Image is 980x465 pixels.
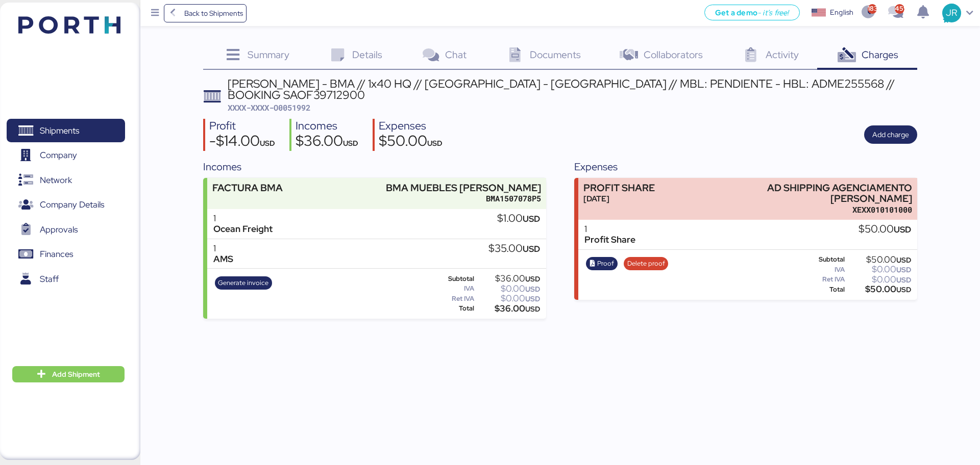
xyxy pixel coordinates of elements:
[864,125,917,144] button: Add charge
[584,224,635,235] div: 1
[209,134,275,151] div: -$14.00
[228,78,917,101] div: [PERSON_NAME] - BMA // 1x40 HQ // [GEOGRAPHIC_DATA] - [GEOGRAPHIC_DATA] // MBL: PENDIENTE - HBL: ...
[430,275,474,282] div: Subtotal
[525,285,540,294] span: USD
[525,274,540,283] span: USD
[896,255,911,265] span: USD
[7,119,125,142] a: Shipments
[352,48,382,61] span: Details
[497,213,540,224] div: $1.00
[215,276,272,290] button: Generate invoice
[430,295,474,302] div: Ret IVA
[40,222,78,237] span: Approvals
[872,128,909,141] span: Add charge
[859,224,911,235] div: $50.00
[40,247,73,262] span: Finances
[218,277,268,289] span: Generate invoice
[296,134,358,151] div: $36.00
[40,148,77,163] span: Company
[12,366,125,382] button: Add Shipment
[430,305,474,312] div: Total
[7,168,125,192] a: Network
[212,183,283,193] div: FACTURA BMA
[203,159,546,174] div: Incomes
[213,243,233,254] div: 1
[386,193,541,204] div: BMA1507078P5
[896,275,911,285] span: USD
[146,5,164,22] button: Menu
[40,197,104,212] span: Company Details
[523,213,540,224] span: USD
[583,193,655,204] div: [DATE]
[7,243,125,266] a: Finances
[213,224,273,235] div: Ocean Freight
[228,102,310,113] span: XXXX-XXXX-O0051992
[476,305,540,313] div: $36.00
[715,183,912,204] div: AD SHIPPING AGENCIAMENTO [PERSON_NAME]
[476,275,540,282] div: $36.00
[379,134,443,151] div: $50.00
[209,119,275,134] div: Profit
[213,213,273,224] div: 1
[7,218,125,241] a: Approvals
[530,48,581,61] span: Documents
[894,224,911,235] span: USD
[801,266,845,273] div: IVA
[946,6,957,19] span: JR
[7,267,125,291] a: Staff
[525,304,540,314] span: USD
[896,285,911,294] span: USD
[801,256,845,263] div: Subtotal
[445,48,467,61] span: Chat
[847,286,911,293] div: $50.00
[525,294,540,303] span: USD
[801,286,845,293] div: Total
[40,123,79,138] span: Shipments
[386,183,541,193] div: BMA MUEBLES [PERSON_NAME]
[586,257,618,270] button: Proof
[801,276,845,283] div: Ret IVA
[184,7,243,19] span: Back to Shipments
[430,285,474,292] div: IVA
[584,235,635,245] div: Profit Share
[164,4,247,22] a: Back to Shipments
[627,258,665,269] span: Delete proof
[379,119,443,134] div: Expenses
[7,193,125,217] a: Company Details
[296,119,358,134] div: Incomes
[248,48,289,61] span: Summary
[52,368,100,380] span: Add Shipment
[766,48,799,61] span: Activity
[624,257,668,270] button: Delete proof
[40,173,72,188] span: Network
[427,138,443,148] span: USD
[7,144,125,167] a: Company
[644,48,703,61] span: Collaborators
[896,265,911,274] span: USD
[715,204,912,215] div: XEXX010101000
[40,272,59,287] span: Staff
[847,276,911,283] div: $0.00
[862,48,898,61] span: Charges
[476,295,540,302] div: $0.00
[583,183,655,193] div: PROFIT SHARE
[847,256,911,264] div: $50.00
[476,285,540,293] div: $0.00
[523,243,540,254] span: USD
[213,254,233,265] div: AMS
[574,159,917,174] div: Expenses
[830,7,853,18] div: English
[597,258,614,269] span: Proof
[488,243,540,254] div: $35.00
[260,138,275,148] span: USD
[847,266,911,273] div: $0.00
[343,138,358,148] span: USD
